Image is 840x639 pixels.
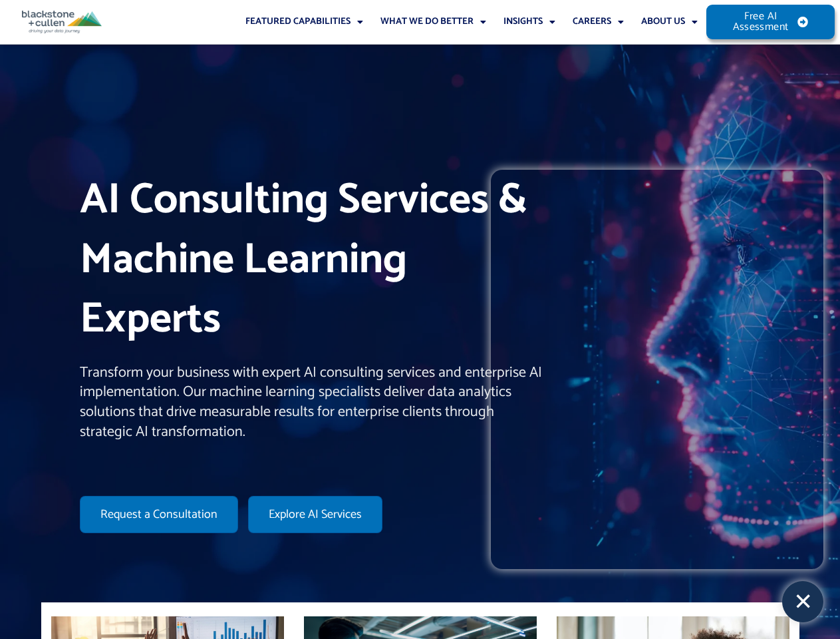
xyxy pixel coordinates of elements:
span: Explore AI Services [269,509,362,521]
p: Transform your business with expert AI consulting services and enterprise AI implementation. Our ... [80,363,542,443]
span: Request a Consultation [100,509,217,521]
a: Explore AI Services [248,496,382,533]
h1: AI Consulting Services & Machine Learning Experts [80,171,542,350]
a: Free AI Assessment [706,5,835,39]
a: Request a Consultation [80,496,238,533]
span: Free AI Assessment [733,11,789,33]
div: ✕ [783,582,823,622]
